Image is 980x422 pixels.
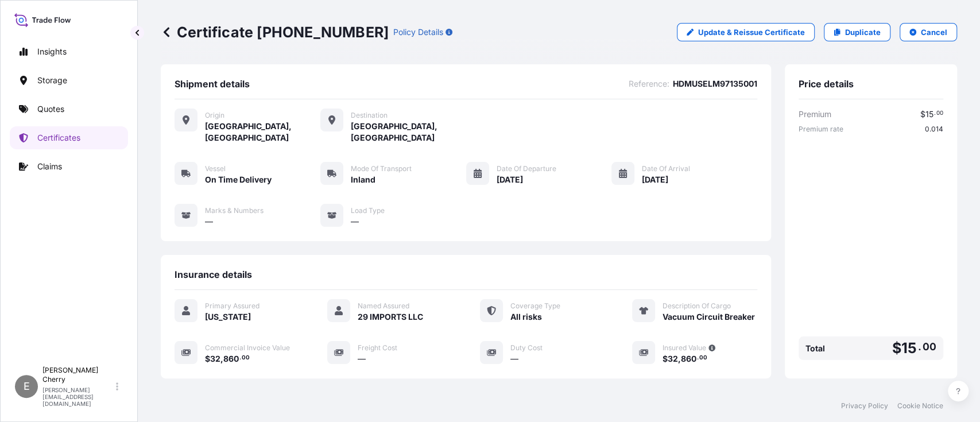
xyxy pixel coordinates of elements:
[37,75,67,86] p: Storage
[10,69,128,92] a: Storage
[223,355,239,363] span: 860
[920,110,925,118] span: $
[220,355,223,363] span: ,
[205,343,290,353] span: Commercial Invoice Value
[681,355,696,363] span: 860
[351,121,466,144] span: [GEOGRAPHIC_DATA], [GEOGRAPHIC_DATA]
[925,125,943,134] span: 0.014
[358,343,397,353] span: Freight Cost
[210,355,220,363] span: 32
[205,111,224,120] span: Origin
[205,216,213,227] span: —
[901,341,916,355] span: 15
[697,356,699,360] span: .
[677,23,815,41] a: Update & Reissue Certificate
[42,386,114,407] p: [PERSON_NAME][EMAIL_ADDRESS][DOMAIN_NAME]
[10,98,128,121] a: Quotes
[205,164,226,173] span: Vessel
[510,353,518,365] span: —
[668,355,678,363] span: 32
[239,356,241,360] span: .
[663,355,668,363] span: $
[205,311,251,323] span: [US_STATE]
[845,26,881,38] p: Duplicate
[205,174,272,185] span: On Time Delivery
[497,174,523,185] span: [DATE]
[897,401,943,411] a: Cookie Notice
[175,78,250,90] span: Shipment details
[936,111,943,115] span: 00
[351,111,388,120] span: Destination
[42,366,114,384] p: [PERSON_NAME] Cherry
[918,343,921,350] span: .
[921,26,947,38] p: Cancel
[510,343,543,353] span: Duty Cost
[10,155,128,178] a: Claims
[892,341,901,355] span: $
[805,343,825,354] span: Total
[642,164,690,173] span: Date of Arrival
[934,111,936,115] span: .
[161,23,389,41] p: Certificate [PHONE_NUMBER]
[799,109,831,120] span: Premium
[351,174,375,185] span: Inland
[24,381,30,392] span: E
[393,26,443,38] p: Policy Details
[663,343,706,353] span: Insured Value
[824,23,890,41] a: Duplicate
[497,164,556,173] span: Date of Departure
[10,40,128,63] a: Insights
[678,355,681,363] span: ,
[698,26,805,38] p: Update & Reissue Certificate
[10,126,128,149] a: Certificates
[799,125,843,134] span: Premium rate
[351,164,412,173] span: Mode of Transport
[699,356,707,360] span: 00
[663,301,731,311] span: Description Of Cargo
[37,161,62,172] p: Claims
[799,78,854,90] span: Price details
[673,78,757,90] span: HDMUSELM97135001
[37,132,80,144] p: Certificates
[351,216,359,227] span: —
[925,110,933,118] span: 15
[923,343,936,350] span: 00
[841,401,888,411] a: Privacy Policy
[510,301,560,311] span: Coverage Type
[37,103,64,115] p: Quotes
[351,206,385,215] span: Load Type
[358,353,366,365] span: —
[358,301,409,311] span: Named Assured
[629,78,669,90] span: Reference :
[37,46,67,57] p: Insights
[663,311,755,323] span: Vacuum Circuit Breaker
[510,311,542,323] span: All risks
[358,311,423,323] span: 29 IMPORTS LLC
[205,121,320,144] span: [GEOGRAPHIC_DATA], [GEOGRAPHIC_DATA]
[175,269,252,280] span: Insurance details
[242,356,250,360] span: 00
[642,174,668,185] span: [DATE]
[205,301,259,311] span: Primary Assured
[205,206,264,215] span: Marks & Numbers
[205,355,210,363] span: $
[900,23,957,41] button: Cancel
